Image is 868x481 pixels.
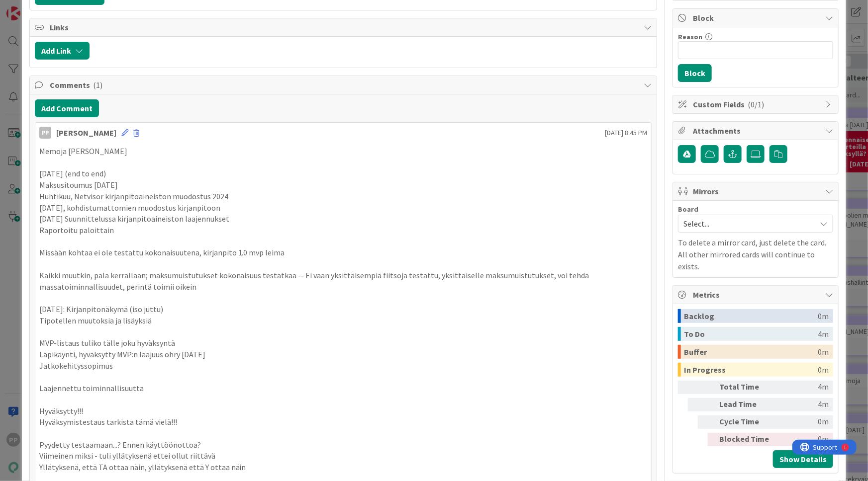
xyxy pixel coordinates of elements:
[693,185,820,197] span: Mirrors
[21,1,45,13] span: Support
[39,191,648,202] p: Huhtikuu, Netvisor kirjanpitoaineiston muodostus 2024
[93,80,102,90] span: ( 1 )
[678,237,833,272] p: To delete a mirror card, just delete the card. All other mirrored cards will continue to exists.
[605,128,647,138] span: [DATE] 8:45 PM
[39,127,51,139] div: PP
[39,337,648,349] p: MVP-listaus tuliko tälle joku hyväksyntä
[684,345,818,359] div: Buffer
[818,327,829,341] div: 4m
[39,383,648,394] p: Laajennettu toiminnallisuutta
[39,349,648,360] p: Läpikäynti, hyväksytty MVP:n laajuus ohry [DATE]
[818,309,829,323] div: 0m
[56,127,116,139] div: [PERSON_NAME]
[693,12,820,24] span: Block
[39,450,648,462] p: Viimeinen miksi - tuli yllätyksenä ettei ollut riittävä
[35,99,99,117] button: Add Comment
[39,416,648,428] p: Hyväksymistestaus tarkista tämä vielä!!!
[719,398,774,411] div: Lead Time
[778,381,829,394] div: 4m
[35,42,90,60] button: Add Link
[683,217,811,231] span: Select...
[778,433,829,446] div: 0m
[693,125,820,137] span: Attachments
[678,32,702,41] label: Reason
[773,450,833,468] button: Show Details
[678,206,698,213] span: Board
[719,415,774,429] div: Cycle Time
[39,247,648,258] p: Missään kohtaa ei ole testattu kokonaisuutena, kirjanpito 1.0 mvp leima
[39,146,648,157] p: Memoja [PERSON_NAME]
[684,327,818,341] div: To Do
[50,21,639,33] span: Links
[778,415,829,429] div: 0m
[39,462,648,473] p: Yllätyksenä, että TA ottaa näin, yllätyksenä että Y ottaa näin
[748,99,764,109] span: ( 0/1 )
[52,4,54,12] div: 1
[39,202,648,214] p: [DATE], kohdistumattomien muodostus kirjanpitoon
[778,398,829,411] div: 4m
[818,345,829,359] div: 0m
[818,363,829,377] div: 0m
[39,439,648,451] p: Pyydetty testaamaan...? Ennen käyttöönottoa?
[50,79,639,91] span: Comments
[719,381,774,394] div: Total Time
[693,98,820,110] span: Custom Fields
[39,405,648,417] p: Hyväksytty!!!
[39,168,648,179] p: [DATE] (end to end)
[693,289,820,301] span: Metrics
[684,309,818,323] div: Backlog
[39,225,648,236] p: Raportoitu paloittain
[39,213,648,225] p: [DATE] Suunnittelussa kirjanpitoaineiston laajennukset
[39,315,648,326] p: Tipotellen muutoksia ja lisäyksiä
[678,64,712,82] button: Block
[39,360,648,372] p: Jatkokehityssopimus
[684,363,818,377] div: In Progress
[719,433,774,446] div: Blocked Time
[39,270,648,292] p: Kaikki muutkin, pala kerrallaan; maksumuistutukset kokonaisuus testatkaa -- Ei vaan yksittäisempi...
[39,304,648,315] p: [DATE]: Kirjanpitonäkymä (iso juttu)
[39,179,648,191] p: Maksusitoumus [DATE]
